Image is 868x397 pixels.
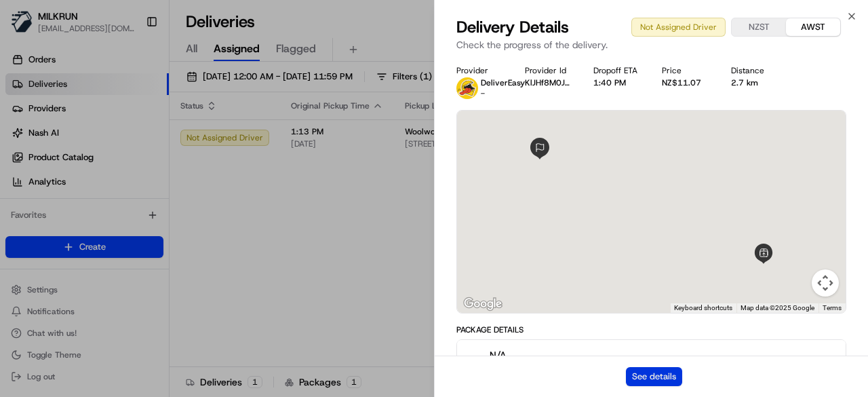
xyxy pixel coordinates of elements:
div: Provider [456,65,503,76]
div: NZ$11.07 [662,77,709,88]
div: 1:40 PM [593,77,640,88]
div: Dropoff ETA [593,65,640,76]
span: - [481,88,485,99]
a: Terms [823,304,842,311]
img: Google [460,295,505,313]
div: Distance [731,65,778,76]
p: Check the progress of the delivery. [456,38,846,52]
div: Price [662,65,709,76]
button: NZST [732,18,786,36]
span: N/A [490,348,534,362]
div: Package Details [456,324,846,335]
button: See details [626,367,682,386]
div: 2.7 km [731,77,778,88]
img: delivereasy_logo.png [456,77,478,99]
span: DeliverEasy [481,77,525,88]
button: N/A [457,340,846,383]
button: KlJHf8M0JD7kwbovOrTy4g [525,77,572,88]
button: Map camera controls [812,269,839,297]
div: Provider Id [525,65,572,76]
span: Map data ©2025 Google [741,304,814,311]
button: Keyboard shortcuts [674,303,732,313]
button: AWST [786,18,840,36]
span: Delivery Details [456,16,569,38]
a: Open this area in Google Maps (opens a new window) [460,295,505,313]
